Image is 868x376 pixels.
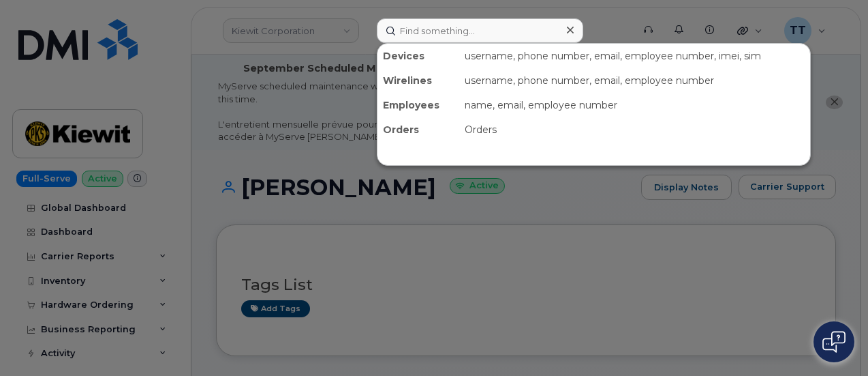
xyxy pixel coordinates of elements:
div: Orders [459,117,810,142]
div: Orders [377,117,459,142]
img: Open chat [822,331,846,353]
div: username, phone number, email, employee number [459,68,810,93]
div: Employees [377,93,459,117]
div: Wirelines [377,68,459,93]
div: name, email, employee number [459,93,810,117]
div: Devices [377,44,459,68]
div: username, phone number, email, employee number, imei, sim [459,44,810,68]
